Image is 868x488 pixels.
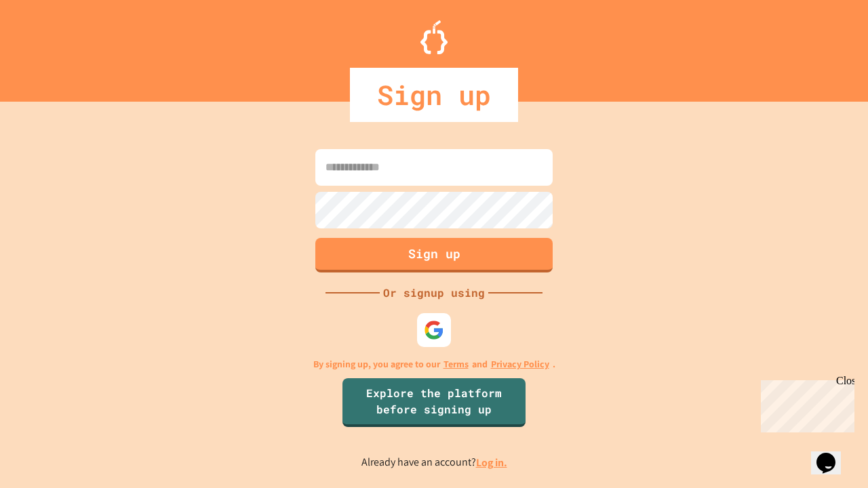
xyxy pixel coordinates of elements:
[424,320,444,340] img: google-icon.svg
[443,357,469,371] a: Terms
[361,454,507,471] p: Already have an account?
[342,378,526,427] a: Explore the platform before signing up
[420,20,448,54] img: Logo.svg
[313,357,555,371] p: By signing up, you agree to our and .
[476,455,507,470] a: Log in.
[380,285,488,301] div: Or signup using
[315,238,553,272] button: Sign up
[755,375,854,432] iframe: chat widget
[491,357,549,371] a: Privacy Policy
[811,434,854,474] iframe: chat widget
[5,5,94,86] div: Chat with us now!Close
[350,68,518,122] div: Sign up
